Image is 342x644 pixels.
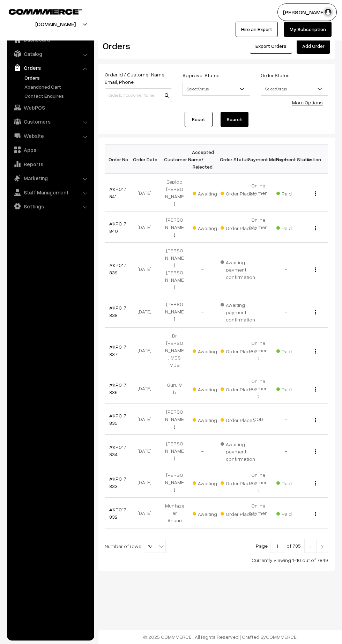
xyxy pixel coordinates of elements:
[109,506,126,520] a: #KP017832
[161,498,188,528] td: Muntazeer Ansari
[161,404,188,435] td: [PERSON_NAME]
[161,145,188,174] th: Customer Name
[109,186,126,199] a: #KP017841
[287,543,301,549] span: of 785
[188,435,216,467] td: -
[297,38,330,54] a: Add Order
[261,82,328,96] span: Select Status
[161,174,188,212] td: Beplob [PERSON_NAME]
[315,349,316,354] img: Menu
[272,145,300,174] th: Payment Status
[105,145,133,174] th: Order No
[109,382,126,395] a: #KP017836
[105,88,172,102] input: Order Id / Customer Name / Customer Email / Customer Phone
[23,92,92,99] a: Contact Enquires
[261,83,328,95] span: Select Status
[221,439,255,462] span: Awaiting payment confirmation
[188,295,216,328] td: -
[109,476,126,489] a: #KP017833
[193,509,228,518] span: Awaiting
[109,444,126,457] a: #KP017834
[9,47,92,60] a: Catalog
[319,545,325,549] img: Right
[250,38,292,54] button: Export Orders
[9,101,92,114] a: WebPOS
[161,435,188,467] td: [PERSON_NAME]
[133,498,161,528] td: [DATE]
[276,509,311,518] span: Paid
[272,404,300,435] td: -
[133,404,161,435] td: [DATE]
[109,344,126,357] a: #KP017837
[193,346,228,355] span: Awaiting
[183,72,220,79] label: Approval Status
[276,188,311,197] span: Paid
[183,83,250,95] span: Select Status
[9,186,92,199] a: Staff Management
[272,295,300,328] td: -
[145,539,165,553] span: 10
[315,226,316,230] img: Menu
[133,328,161,373] td: [DATE]
[284,22,332,37] a: My Subscription
[133,243,161,295] td: [DATE]
[109,221,126,234] a: #KP017840
[103,40,171,51] h2: Orders
[105,556,328,564] div: Currently viewing 1-10 out of 7849
[109,413,126,426] a: #KP017835
[193,223,228,232] span: Awaiting
[9,129,92,142] a: Website
[161,295,188,328] td: [PERSON_NAME]
[133,435,161,467] td: [DATE]
[221,509,255,518] span: Order Placed
[105,542,141,550] span: Number of rows
[9,115,92,128] a: Customers
[323,7,333,17] img: user
[244,498,272,528] td: Online payment
[183,82,250,96] span: Select Status
[307,545,313,549] img: Left
[315,191,316,196] img: Menu
[236,22,278,37] a: Hire an Expert
[277,3,337,21] button: [PERSON_NAME]
[133,212,161,243] td: [DATE]
[261,72,290,79] label: Order Status
[23,74,92,81] a: Orders
[9,172,92,184] a: Marketing
[221,112,248,127] button: Search
[244,373,272,404] td: Online payment
[276,478,311,487] span: Paid
[221,415,255,424] span: Order Placed
[315,449,316,454] img: Menu
[133,174,161,212] td: [DATE]
[161,467,188,498] td: [PERSON_NAME]
[9,9,82,14] img: COMMMERCE
[9,61,92,74] a: Orders
[292,99,323,105] a: More Options
[221,188,255,197] span: Order Placed
[109,305,126,318] a: #KP017838
[244,404,272,435] td: COD
[193,188,228,197] span: Awaiting
[11,15,100,33] button: [DOMAIN_NAME]
[188,145,216,174] th: Accepted / Rejected
[276,346,311,355] span: Paid
[161,243,188,295] td: [PERSON_NAME] [PERSON_NAME]
[133,145,161,174] th: Order Date
[244,467,272,498] td: Online payment
[216,145,244,174] th: Order Status
[244,212,272,243] td: Online payment
[276,384,311,393] span: Paid
[133,373,161,404] td: [DATE]
[161,328,188,373] td: Dr [PERSON_NAME] MDS MDS
[188,243,216,295] td: -
[105,71,172,86] label: Order Id / Customer Name, Email, Phone
[266,634,297,640] a: COMMMERCE
[221,257,255,281] span: Awaiting payment confirmation
[9,7,70,15] a: COMMMERCE
[272,435,300,467] td: -
[315,481,316,486] img: Menu
[256,543,268,549] span: Page
[133,295,161,328] td: [DATE]
[185,112,213,127] a: Reset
